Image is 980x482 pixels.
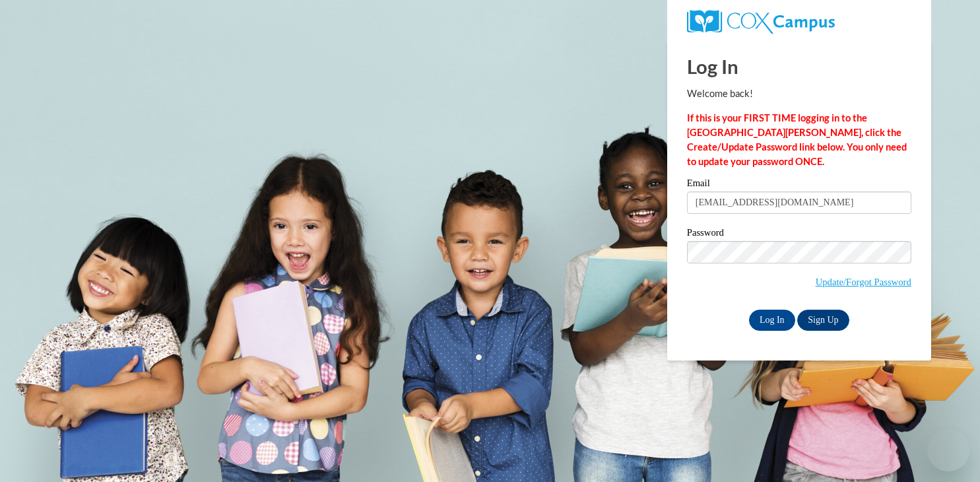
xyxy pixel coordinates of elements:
label: Email [687,178,911,191]
p: Welcome back! [687,86,911,101]
img: COX Campus [687,10,835,34]
strong: If this is your FIRST TIME logging in to the [GEOGRAPHIC_DATA][PERSON_NAME], click the Create/Upd... [687,112,907,167]
iframe: Button to launch messaging window [927,429,969,471]
input: Log In [749,310,795,331]
a: Sign Up [797,310,849,331]
h1: Log In [687,53,911,80]
a: COX Campus [687,10,911,34]
label: Password [687,228,911,241]
a: Update/Forgot Password [816,277,911,287]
